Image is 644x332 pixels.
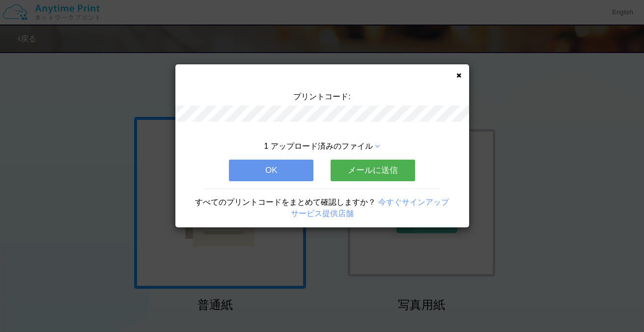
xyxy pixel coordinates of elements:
a: 今すぐサインアップ [378,198,449,206]
span: プリントコード: [293,92,350,101]
span: 1 アップロード済みのファイル [264,142,373,150]
button: メールに送信 [331,160,415,181]
span: すべてのプリントコードをまとめて確認しますか？ [195,198,376,206]
button: OK [229,160,313,181]
a: サービス提供店舗 [291,209,354,218]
